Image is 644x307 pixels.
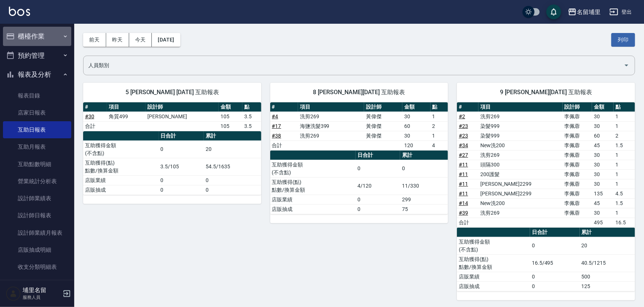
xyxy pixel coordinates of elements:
[83,158,159,175] td: 互助獲得(點) 點數/換算金額
[272,133,281,139] a: #38
[563,169,592,179] td: 李佩蓉
[565,4,604,20] button: 名留埔里
[459,200,468,206] a: #14
[478,169,563,179] td: 200護髮
[431,131,448,141] td: 1
[83,102,261,131] table: a dense table
[478,179,563,189] td: [PERSON_NAME]2299
[402,102,430,112] th: 金額
[298,102,364,112] th: 項目
[546,4,561,19] button: save
[219,121,242,131] td: 105
[478,150,563,160] td: 洗剪269
[457,218,478,227] td: 合計
[279,89,439,96] span: 8 [PERSON_NAME][DATE] 互助報表
[204,141,261,158] td: 20
[563,121,592,131] td: 李佩蓉
[614,150,635,160] td: 1
[459,191,468,197] a: #11
[478,102,563,112] th: 項目
[621,59,632,71] button: Open
[592,121,614,131] td: 30
[356,151,400,160] th: 日合計
[270,160,356,177] td: 互助獲得金額 (不含點)
[563,141,592,150] td: 李佩蓉
[402,121,430,131] td: 60
[614,131,635,141] td: 2
[580,281,635,291] td: 125
[478,189,563,198] td: [PERSON_NAME]2299
[272,123,281,129] a: #17
[159,131,204,141] th: 日合計
[431,112,448,121] td: 1
[530,281,580,291] td: 0
[3,207,71,224] a: 設計師日報表
[614,121,635,131] td: 1
[580,254,635,272] td: 40.5/1215
[459,171,468,177] a: #11
[242,102,261,112] th: 點
[431,121,448,131] td: 2
[457,102,635,228] table: a dense table
[272,113,278,119] a: #4
[92,89,252,96] span: 5 [PERSON_NAME] [DATE] 互助報表
[400,177,448,195] td: 11/330
[431,102,448,112] th: 點
[592,160,614,169] td: 30
[614,198,635,208] td: 1.5
[3,138,71,155] a: 互助月報表
[107,102,146,112] th: 項目
[356,204,400,214] td: 0
[83,141,159,158] td: 互助獲得金額 (不含點)
[219,112,242,121] td: 105
[457,102,478,112] th: #
[402,141,430,150] td: 120
[159,141,204,158] td: 0
[364,102,402,112] th: 設計師
[478,160,563,169] td: 頭隔300
[466,89,626,96] span: 9 [PERSON_NAME][DATE] 互助報表
[204,131,261,141] th: 累計
[402,112,430,121] td: 30
[3,65,71,84] button: 報表及分析
[431,141,448,150] td: 4
[298,121,364,131] td: 海鹽洗髮399
[563,102,592,112] th: 設計師
[364,112,402,121] td: 黃偉傑
[563,208,592,218] td: 李佩蓉
[592,208,614,218] td: 30
[614,112,635,121] td: 1
[563,189,592,198] td: 李佩蓉
[242,112,261,121] td: 3.5
[356,195,400,204] td: 0
[459,142,468,148] a: #34
[364,131,402,141] td: 黃偉傑
[457,272,530,281] td: 店販業績
[592,141,614,150] td: 45
[83,33,106,47] button: 前天
[152,33,180,47] button: [DATE]
[614,208,635,218] td: 1
[270,102,448,151] table: a dense table
[3,241,71,258] a: 店販抽成明細
[400,195,448,204] td: 299
[459,162,468,168] a: #11
[298,131,364,141] td: 洗剪269
[270,151,448,214] table: a dense table
[592,169,614,179] td: 30
[614,169,635,179] td: 1
[478,131,563,141] td: 染髮999
[204,185,261,195] td: 0
[459,210,468,216] a: #39
[580,272,635,281] td: 500
[592,112,614,121] td: 30
[592,179,614,189] td: 30
[614,160,635,169] td: 1
[400,160,448,177] td: 0
[129,33,152,47] button: 今天
[106,33,129,47] button: 昨天
[3,87,71,104] a: 報表目錄
[592,218,614,227] td: 495
[3,224,71,241] a: 設計師業績月報表
[530,254,580,272] td: 16.5/495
